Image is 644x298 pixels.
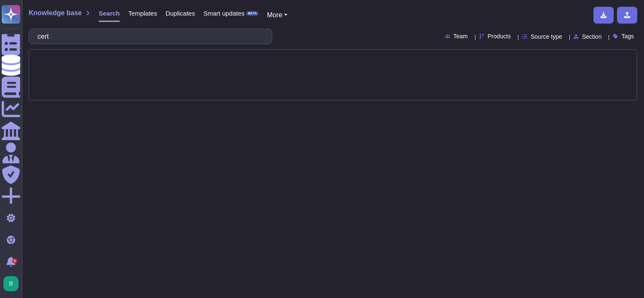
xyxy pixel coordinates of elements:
span: Products [488,33,511,39]
span: Smart updates [204,10,245,16]
span: Section [582,34,602,40]
span: More [267,11,282,19]
button: More [267,10,287,20]
span: Search [99,10,120,16]
span: Knowledge base [29,10,82,16]
span: Source type [531,34,562,40]
span: Tags [621,33,634,39]
input: Search a question or template... [33,29,263,44]
span: Duplicates [166,10,195,16]
div: 4 [12,258,17,263]
button: user [2,274,24,293]
img: user [3,276,19,291]
div: BETA [246,11,258,16]
span: Team [453,33,468,39]
span: Templates [128,10,157,16]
